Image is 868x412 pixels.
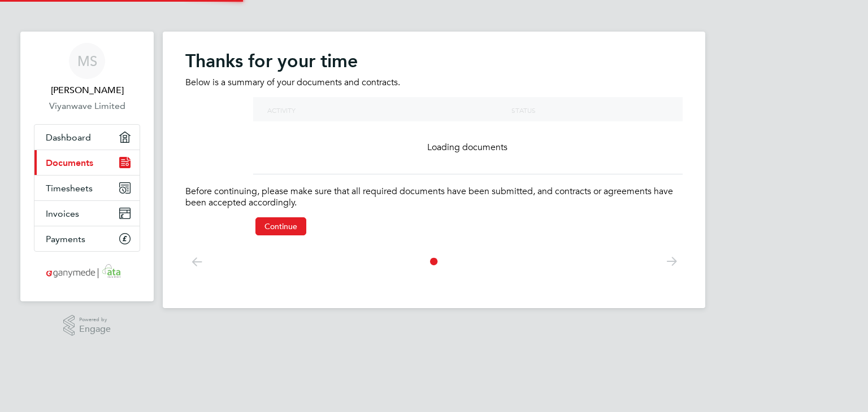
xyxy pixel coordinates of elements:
[34,263,140,281] a: Go to home page
[46,208,79,219] span: Invoices
[34,99,140,113] a: Viyanwave Limited
[34,84,140,97] span: Muthukumar Shanmugam
[46,157,93,168] span: Documents
[63,315,111,336] a: Powered byEngage
[77,54,97,68] span: MS
[46,132,91,143] span: Dashboard
[79,325,111,334] span: Engage
[185,50,683,72] h2: Thanks for your time
[34,125,140,150] a: Dashboard
[43,263,132,281] img: ganymedesolutions-logo-retina.png
[20,32,154,301] nav: Main navigation
[46,183,93,194] span: Timesheets
[46,234,85,244] span: Payments
[34,226,140,251] a: Payments
[34,43,140,97] a: MS[PERSON_NAME]
[34,150,140,175] a: Documents
[34,201,140,226] a: Invoices
[34,176,140,200] a: Timesheets
[79,315,111,325] span: Powered by
[185,77,683,89] p: Below is a summary of your documents and contracts.
[255,217,306,235] button: Continue
[185,186,683,209] p: Before continuing, please make sure that all required documents have been submitted, and contract...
